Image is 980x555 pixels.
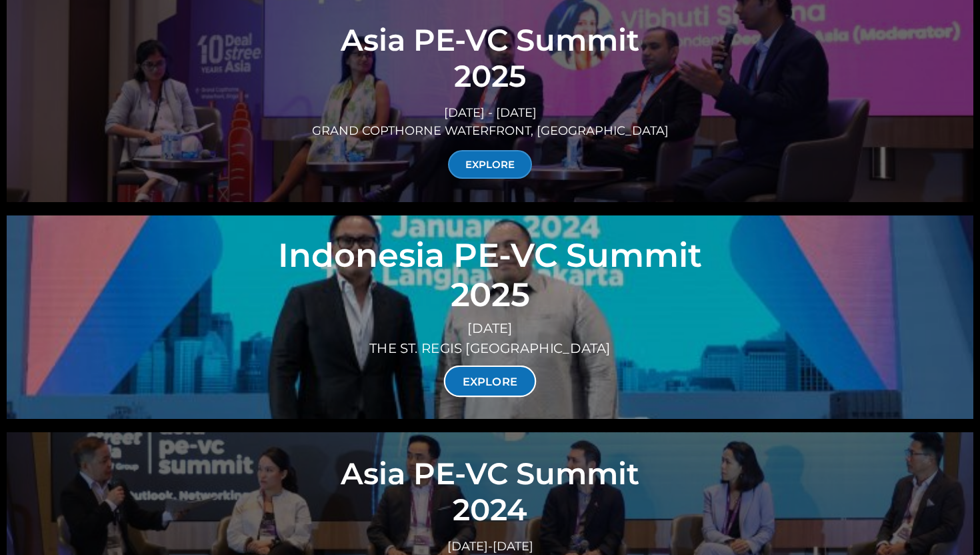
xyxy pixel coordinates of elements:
[30,456,950,528] h2: Asia PE-VC Summit 2024
[30,22,950,94] h2: Asia PE-VC Summit 2025
[444,366,537,397] a: EXPLORE
[30,104,950,140] div: [DATE] - [DATE] GRAND COPTHORNE WATERFRONT, [GEOGRAPHIC_DATA]
[448,150,532,179] a: EXPLORE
